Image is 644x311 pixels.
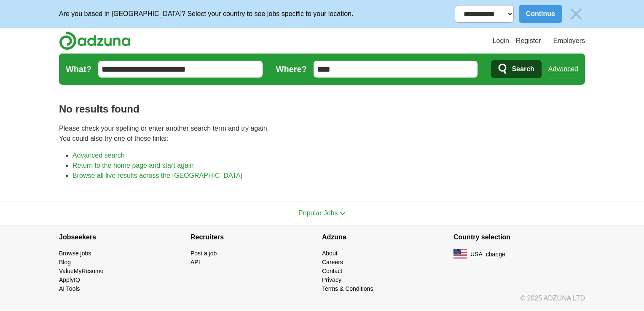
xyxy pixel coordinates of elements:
[298,209,338,217] span: Popular Jobs
[340,212,346,215] img: toggle icon
[322,268,342,274] a: Contact
[322,250,338,257] a: About
[453,225,585,249] h4: Country selection
[453,249,467,259] img: US flag
[72,172,242,179] a: Browse all live results across the [GEOGRAPHIC_DATA]
[59,285,80,292] a: AI Tools
[66,63,91,75] label: What?
[516,36,541,46] a: Register
[322,285,373,292] a: Terms & Conditions
[486,250,505,259] button: change
[52,293,592,310] div: © 2025 ADZUNA LTD
[519,5,562,23] button: Continue
[191,250,217,257] a: Post a job
[59,250,91,257] a: Browse jobs
[493,36,509,46] a: Login
[59,259,71,265] a: Blog
[59,9,353,19] p: Are you based in [GEOGRAPHIC_DATA]? Select your country to see jobs specific to your location.
[72,152,125,159] a: Advanced search
[59,31,131,50] img: Adzuna logo
[322,259,343,265] a: Careers
[548,61,578,78] a: Advanced
[59,123,585,144] p: Please check your spelling or enter another search term and try again. You could also try one of ...
[322,276,341,283] a: Privacy
[191,259,200,265] a: API
[553,36,585,46] a: Employers
[512,61,534,78] span: Search
[276,63,307,75] label: Where?
[491,60,541,78] button: Search
[567,5,585,23] img: icon_close_no_bg.svg
[59,102,585,117] h1: No results found
[72,162,193,169] a: Return to the home page and start again
[59,268,104,274] a: ValueMyResume
[59,276,80,283] a: ApplyIQ
[470,250,483,259] span: USA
